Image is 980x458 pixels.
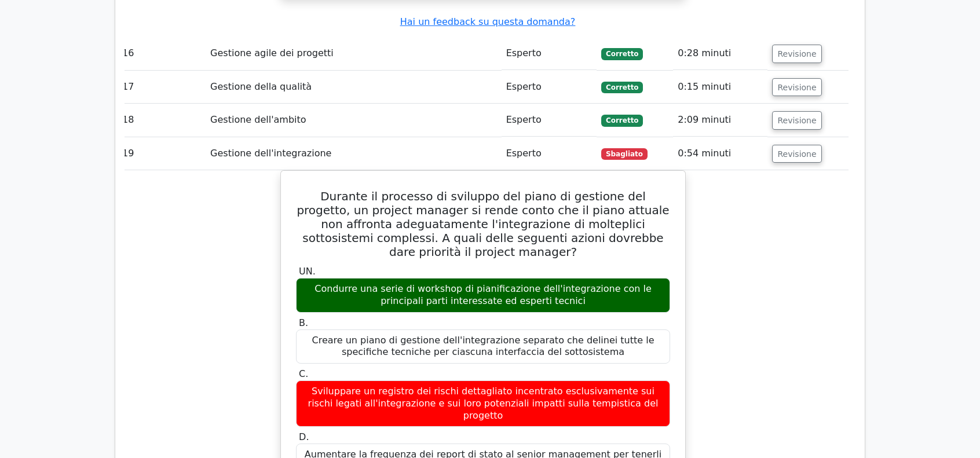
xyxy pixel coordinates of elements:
[122,47,134,58] font: 16
[606,83,639,91] font: Corretto
[678,47,731,58] font: 0:28 minuti
[777,149,816,158] font: Revisione
[506,114,542,125] font: Esperto
[400,16,575,27] a: Hai un feedback su questa domanda?
[122,81,134,92] font: 17
[772,78,821,97] button: Revisione
[210,47,334,58] font: Gestione agile dei progetti
[606,116,639,124] font: Corretto
[122,114,134,125] font: 18
[777,116,816,125] font: Revisione
[297,189,669,259] font: Durante il processo di sviluppo del piano di gestione del progetto, un project manager si rende c...
[315,283,651,306] font: Condurre una serie di workshop di pianificazione dell'integrazione con le principali parti intere...
[506,81,542,92] font: Esperto
[506,47,542,58] font: Esperto
[772,45,821,63] button: Revisione
[122,148,134,159] font: 19
[210,114,306,125] font: Gestione dell'ambito
[506,148,542,159] font: Esperto
[606,150,643,158] font: Sbagliato
[299,431,309,442] font: D.
[299,317,308,328] font: B.
[772,111,821,130] button: Revisione
[606,50,639,58] font: Corretto
[299,266,316,277] font: UN.
[210,148,331,159] font: Gestione dell'integrazione
[678,114,731,125] font: 2:09 minuti
[299,368,308,379] font: C.
[210,81,312,92] font: Gestione della qualità
[777,49,816,58] font: Revisione
[312,335,654,358] font: Creare un piano di gestione dell'integrazione separato che delinei tutte le specifiche tecniche p...
[777,82,816,91] font: Revisione
[678,148,731,159] font: 0:54 minuti
[308,386,659,421] font: Sviluppare un registro dei rischi dettagliato incentrato esclusivamente sui rischi legati all'int...
[772,145,821,163] button: Revisione
[678,81,731,92] font: 0:15 minuti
